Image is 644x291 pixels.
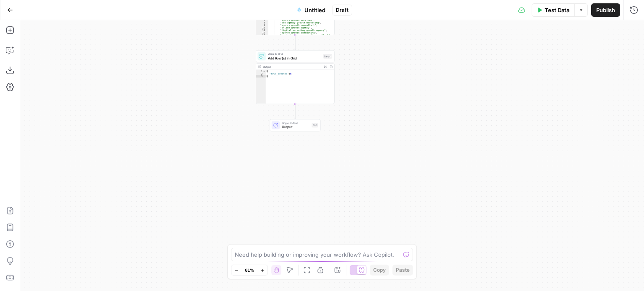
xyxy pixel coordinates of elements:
[256,29,268,31] div: 11
[545,6,569,14] span: Test Data
[256,50,335,104] div: Write to GridAdd Row(s) in GridStep 1Output{ "rows_created":6}
[591,3,620,17] button: Publish
[256,75,266,77] div: 3
[256,24,268,26] div: 9
[294,35,296,49] g: Edge from step_2 to step_1
[256,70,266,72] div: 1
[256,21,268,24] div: 8
[256,19,268,21] div: 7
[596,6,615,14] span: Publish
[336,6,348,14] span: Draft
[245,267,254,273] span: 61%
[282,124,310,129] span: Output
[256,34,268,36] div: 13
[292,3,330,17] button: Untitled
[396,266,410,274] span: Paste
[256,119,335,131] div: Single OutputOutputEnd
[312,123,318,128] div: End
[294,104,296,118] g: Edge from step_1 to end
[392,265,413,276] button: Paste
[282,121,310,125] span: Single Output
[532,3,574,17] button: Test Data
[263,70,266,72] span: Toggle code folding, rows 1 through 3
[263,64,321,69] div: Output
[373,266,386,274] span: Copy
[256,72,266,75] div: 2
[268,52,321,56] span: Write to Grid
[256,31,268,34] div: 12
[323,54,332,59] div: Step 1
[304,6,325,14] span: Untitled
[268,56,321,61] span: Add Row(s) in Grid
[256,26,268,29] div: 10
[370,265,389,276] button: Copy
